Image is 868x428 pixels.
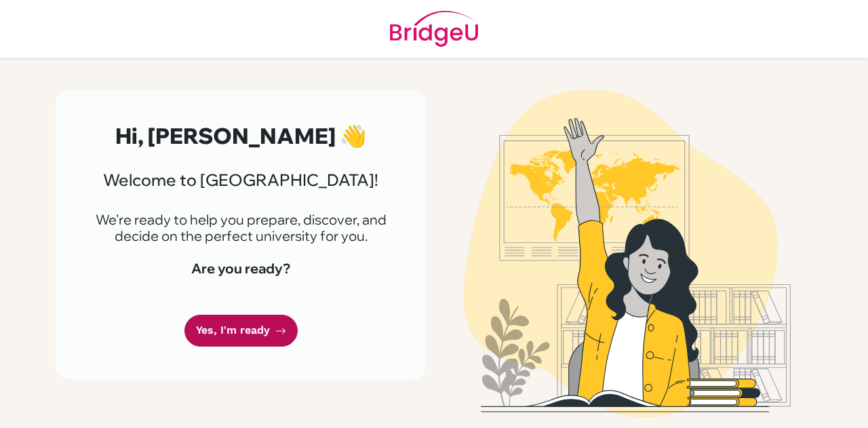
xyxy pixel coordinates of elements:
[88,212,393,244] p: We're ready to help you prepare, discover, and decide on the perfect university for you.
[88,123,393,149] h2: Hi, [PERSON_NAME] 👋
[88,170,393,190] h3: Welcome to [GEOGRAPHIC_DATA]!
[184,315,298,347] a: Yes, I'm ready
[88,260,393,277] h4: Are you ready?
